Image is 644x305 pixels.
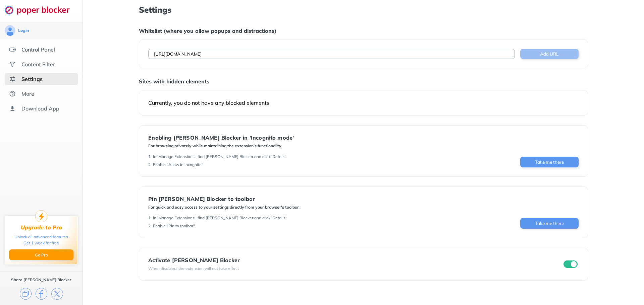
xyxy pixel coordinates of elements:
[5,5,77,15] img: logo-webpage.svg
[11,277,71,283] div: Share [PERSON_NAME] Blocker
[23,240,59,246] div: Get 1 week for free
[9,105,16,112] img: download-app.svg
[148,266,240,271] div: When disabled, the extension will not take effect
[21,90,34,97] div: More
[153,223,195,229] div: Enable "Pin to toolbar"
[14,234,68,240] div: Unlock all advanced features
[148,196,299,202] div: Pin [PERSON_NAME] Blocker to toolbar
[9,76,16,82] img: settings-selected.svg
[18,28,29,33] div: Login
[5,25,15,36] img: avatar.svg
[20,288,32,300] img: copy.svg
[139,27,588,34] div: Whitelist (where you allow popups and distractions)
[9,249,73,260] button: Go Pro
[9,61,16,68] img: social.svg
[520,157,579,167] button: Take me there
[153,215,286,221] div: In 'Manage Extensions', find [PERSON_NAME] Blocker and click 'Details'
[21,61,55,68] div: Content Filter
[148,143,294,149] div: For browsing privately while maintaining the extension's functionality
[148,205,299,210] div: For quick and easy access to your settings directly from your browser's toolbar
[153,162,203,167] div: Enable "Allow in incognito"
[9,46,16,53] img: features.svg
[21,46,55,53] div: Control Panel
[148,135,294,141] div: Enabling [PERSON_NAME] Blocker in 'Incognito mode'
[139,78,588,85] div: Sites with hidden elements
[148,162,152,167] div: 2 .
[148,215,152,221] div: 1 .
[21,76,43,82] div: Settings
[148,257,240,263] div: Activate [PERSON_NAME] Blocker
[36,288,47,300] img: facebook.svg
[148,223,152,229] div: 2 .
[520,49,579,59] button: Add URL
[153,154,286,159] div: In 'Manage Extensions', find [PERSON_NAME] Blocker and click 'Details'
[21,105,59,112] div: Download App
[51,288,63,300] img: x.svg
[148,49,515,59] input: Example: twitter.com
[139,5,588,14] h1: Settings
[148,154,152,159] div: 1 .
[35,210,47,222] img: upgrade-to-pro.svg
[9,90,16,97] img: about.svg
[520,218,579,229] button: Take me there
[148,99,578,106] div: Currently, you do not have any blocked elements
[21,224,62,231] div: Upgrade to Pro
